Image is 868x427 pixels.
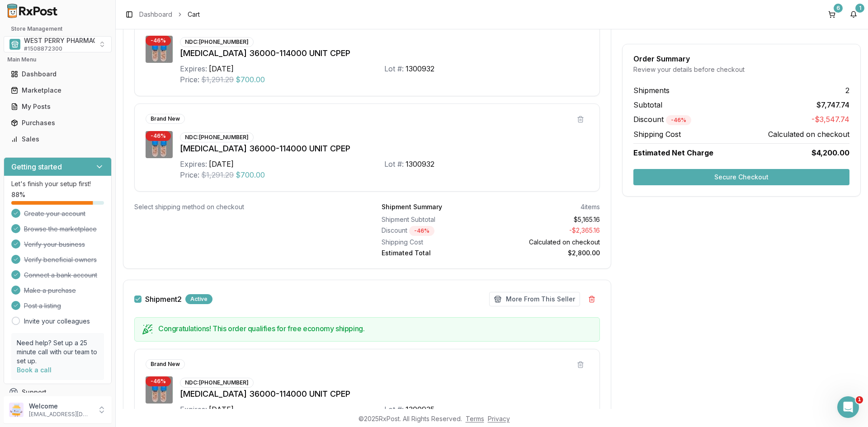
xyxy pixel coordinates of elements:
[488,415,510,422] a: Privacy
[180,47,589,60] div: [MEDICAL_DATA] 36000-114000 UNIT CPEP
[7,66,108,82] a: Dashboard
[4,384,112,400] button: Support
[29,402,92,411] p: Welcome
[24,36,115,45] span: WEST PERRY PHARMACY INC
[146,376,173,404] img: Creon 36000-114000 UNIT CPEP
[382,238,487,247] div: Shipping Cost
[236,169,265,180] span: $700.00
[139,10,200,19] nav: breadcrumb
[24,240,85,249] span: Verify your business
[24,225,97,234] span: Browse the marketplace
[4,36,112,52] button: Select a view
[384,404,404,415] div: Lot #:
[134,202,353,211] div: Select shipping method on checkout
[180,388,589,400] div: [MEDICAL_DATA] 36000-114000 UNIT CPEP
[4,99,112,114] button: My Posts
[4,25,112,33] h2: Store Management
[384,63,404,74] div: Lot #:
[846,7,861,22] button: 1
[209,63,234,74] div: [DATE]
[24,286,76,295] span: Make a purchase
[146,376,171,386] div: - 46 %
[146,114,185,124] div: Brand New
[495,238,600,247] div: Calculated on checkout
[24,45,62,52] span: # 1508872300
[180,37,254,47] div: NDC: [PHONE_NUMBER]
[4,4,61,18] img: RxPost Logo
[188,10,200,19] span: Cart
[633,115,691,124] span: Discount
[856,396,863,404] span: 1
[24,271,97,280] span: Connect a bank account
[11,135,104,144] div: Sales
[11,70,104,79] div: Dashboard
[466,415,484,422] a: Terms
[7,99,108,115] a: My Posts
[816,99,849,110] span: $7,747.74
[11,86,104,95] div: Marketplace
[180,142,589,155] div: [MEDICAL_DATA] 36000-114000 UNIT CPEP
[7,115,108,131] a: Purchases
[382,215,487,224] div: Shipment Subtotal
[825,7,839,22] button: 6
[495,226,600,236] div: - $2,365.16
[409,226,434,236] div: - 46 %
[4,132,112,146] button: Sales
[633,169,849,185] button: Secure Checkout
[158,325,592,332] h5: Congratulations! This order qualifies for free economy shipping.
[146,36,171,46] div: - 46 %
[209,404,234,415] div: [DATE]
[209,159,234,169] div: [DATE]
[489,292,580,306] button: More From This Seller
[382,202,442,211] div: Shipment Summary
[7,82,108,99] a: Marketplace
[9,403,24,417] img: User avatar
[180,404,207,415] div: Expires:
[495,215,600,224] div: $5,165.16
[146,131,171,141] div: - 46 %
[11,102,104,111] div: My Posts
[633,99,662,110] span: Subtotal
[768,129,849,140] span: Calculated on checkout
[146,359,185,369] div: Brand New
[146,36,173,63] img: Creon 36000-114000 UNIT CPEP
[406,159,434,169] div: 1300932
[382,249,487,258] div: Estimated Total
[666,115,691,125] div: - 46 %
[495,249,600,258] div: $2,800.00
[24,255,97,264] span: Verify beneficial owners
[201,169,234,180] span: $1,291.29
[633,129,681,140] span: Shipping Cost
[180,74,199,85] div: Price:
[146,131,173,158] img: Creon 36000-114000 UNIT CPEP
[837,396,859,418] iframe: Intercom live chat
[384,159,404,169] div: Lot #:
[633,55,849,62] div: Order Summary
[406,63,434,74] div: 1300932
[11,190,25,199] span: 88 %
[406,404,434,415] div: 1300935
[24,317,90,326] a: Invite your colleagues
[24,301,61,310] span: Post a listing
[11,179,104,188] p: Let's finish your setup first!
[185,294,212,304] div: Active
[811,147,849,158] span: $4,200.00
[7,131,108,147] a: Sales
[811,114,849,125] span: -$3,547.74
[845,85,849,96] span: 2
[236,74,265,85] span: $700.00
[382,226,487,236] div: Discount
[11,118,104,127] div: Purchases
[580,202,600,211] div: 4 items
[139,10,172,19] a: Dashboard
[17,338,99,366] p: Need help? Set up a 25 minute call with our team to set up.
[17,366,52,374] a: Book a call
[11,161,62,172] h3: Getting started
[7,56,108,63] h2: Main Menu
[180,132,254,142] div: NDC: [PHONE_NUMBER]
[633,65,849,74] div: Review your details before checkout
[29,411,92,418] p: [EMAIL_ADDRESS][DOMAIN_NAME]
[4,67,112,81] button: Dashboard
[180,169,199,180] div: Price:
